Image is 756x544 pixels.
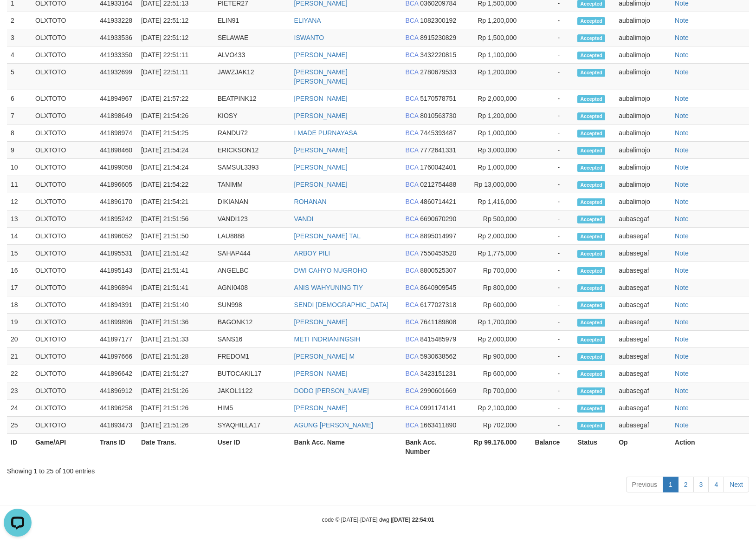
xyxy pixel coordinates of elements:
[294,404,348,412] a: [PERSON_NAME]
[214,29,291,46] td: SELAWAE
[615,331,671,348] td: aubasegaf
[405,198,418,205] span: BCA
[214,331,291,348] td: SANS16
[405,164,418,171] span: BCA
[7,382,32,400] td: 23
[675,181,689,188] a: Note
[615,262,671,279] td: aubasegaf
[294,17,321,24] a: ELIYANA
[137,296,214,314] td: [DATE] 21:51:40
[214,279,291,296] td: AGNI0408
[420,164,456,171] span: Copy 1760042401 to clipboard
[405,284,418,291] span: BCA
[466,64,530,90] td: Rp 1,200,000
[615,90,671,107] td: aubalimojo
[530,228,574,245] td: -
[675,335,689,343] a: Note
[577,233,605,241] span: Accepted
[675,267,689,274] a: Note
[577,250,605,258] span: Accepted
[615,29,671,46] td: aubalimojo
[294,198,327,205] a: ROHANAN
[96,262,137,279] td: 441895143
[420,68,456,76] span: Copy 2780679533 to clipboard
[96,348,137,365] td: 441897666
[577,52,605,59] span: Accepted
[7,210,32,228] td: 13
[405,181,418,188] span: BCA
[214,142,291,159] td: ERICKSON12
[466,314,530,331] td: Rp 1,700,000
[615,64,671,90] td: aubalimojo
[675,112,689,119] a: Note
[137,365,214,382] td: [DATE] 21:51:27
[577,181,605,189] span: Accepted
[214,176,291,193] td: TANIMM
[32,12,96,29] td: OLXTOTO
[32,279,96,296] td: OLXTOTO
[214,210,291,228] td: VANDI123
[137,12,214,29] td: [DATE] 22:51:12
[420,51,456,59] span: Copy 3432220815 to clipboard
[32,176,96,193] td: OLXTOTO
[294,146,348,154] a: [PERSON_NAME]
[32,193,96,210] td: OLXTOTO
[32,245,96,262] td: OLXTOTO
[214,12,291,29] td: ELIN91
[675,164,689,171] a: Note
[137,29,214,46] td: [DATE] 22:51:12
[466,193,530,210] td: Rp 1,416,000
[530,296,574,314] td: -
[96,314,137,331] td: 441899896
[96,193,137,210] td: 441896170
[294,95,348,102] a: [PERSON_NAME]
[420,112,456,119] span: Copy 8010563730 to clipboard
[420,17,456,24] span: Copy 1082300192 to clipboard
[137,228,214,245] td: [DATE] 21:51:50
[675,353,689,360] a: Note
[530,107,574,125] td: -
[96,296,137,314] td: 441894391
[577,147,605,155] span: Accepted
[577,336,605,344] span: Accepted
[577,198,605,206] span: Accepted
[214,193,291,210] td: DIKIANAN
[466,90,530,107] td: Rp 2,000,000
[405,249,418,257] span: BCA
[675,198,689,205] a: Note
[530,279,574,296] td: -
[675,232,689,240] a: Note
[96,365,137,382] td: 441896642
[137,331,214,348] td: [DATE] 21:51:33
[7,46,32,64] td: 4
[7,279,32,296] td: 17
[96,331,137,348] td: 441897177
[577,95,605,103] span: Accepted
[724,477,749,492] a: Next
[420,249,456,257] span: Copy 7550453520 to clipboard
[530,245,574,262] td: -
[615,348,671,365] td: aubasegaf
[405,370,418,377] span: BCA
[7,125,32,142] td: 8
[214,125,291,142] td: RANDU72
[466,262,530,279] td: Rp 700,000
[405,232,418,240] span: BCA
[615,296,671,314] td: aubasegaf
[214,245,291,262] td: SAHAP444
[96,46,137,64] td: 441933350
[294,215,314,223] a: VANDI
[675,318,689,326] a: Note
[96,228,137,245] td: 441896052
[96,29,137,46] td: 441933536
[577,267,605,275] span: Accepted
[615,107,671,125] td: aubalimojo
[7,159,32,176] td: 10
[137,159,214,176] td: [DATE] 21:54:24
[32,348,96,365] td: OLXTOTO
[294,249,330,257] a: ARBOY PILI
[678,477,694,492] a: 2
[675,249,689,257] a: Note
[675,387,689,394] a: Note
[530,176,574,193] td: -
